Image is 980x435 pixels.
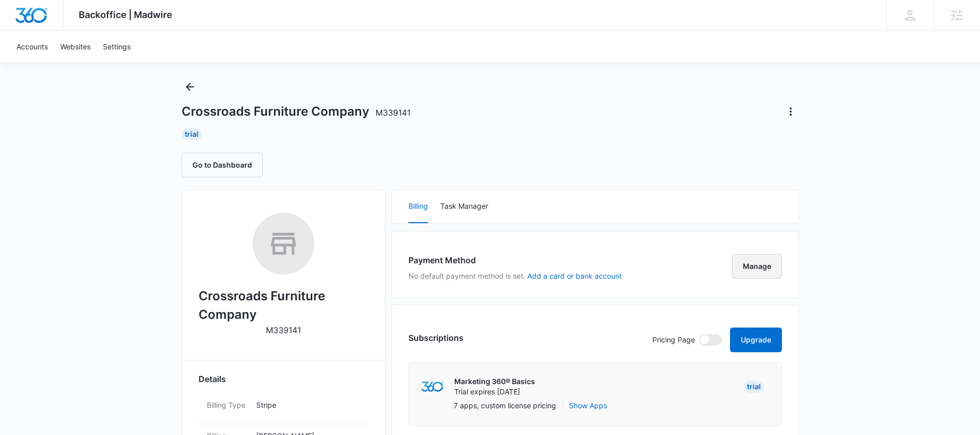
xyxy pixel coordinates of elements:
[10,31,54,62] a: Accounts
[408,270,622,281] p: No default payment method is set.
[454,387,535,397] p: Trial expires [DATE]
[454,400,556,411] p: 7 apps, custom license pricing
[199,373,226,385] span: Details
[376,107,411,118] span: M339141
[440,190,488,223] button: Task Manager
[97,31,137,62] a: Settings
[454,376,535,387] p: Marketing 360® Basics
[199,393,368,424] div: Billing TypeStripe
[54,31,97,62] a: Websites
[199,287,368,324] h2: Crossroads Furniture Company
[652,334,695,346] p: Pricing Page
[266,324,301,336] p: M339141
[182,79,198,95] button: Back
[569,400,607,411] button: Show Apps
[421,382,443,392] img: marketing360Logo
[408,254,622,266] h3: Payment Method
[182,128,202,140] div: Trial
[782,103,799,120] button: Actions
[730,328,782,352] button: Upgrade
[408,332,464,344] h3: Subscriptions
[527,273,622,280] button: Add a card or bank account
[207,400,248,410] dt: Billing Type
[182,153,263,177] button: Go to Dashboard
[182,104,411,119] h1: Crossroads Furniture Company
[79,9,172,20] span: Backoffice | Madwire
[408,190,428,223] button: Billing
[256,400,360,410] p: Stripe
[732,254,782,279] button: Manage
[744,380,764,393] div: Trial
